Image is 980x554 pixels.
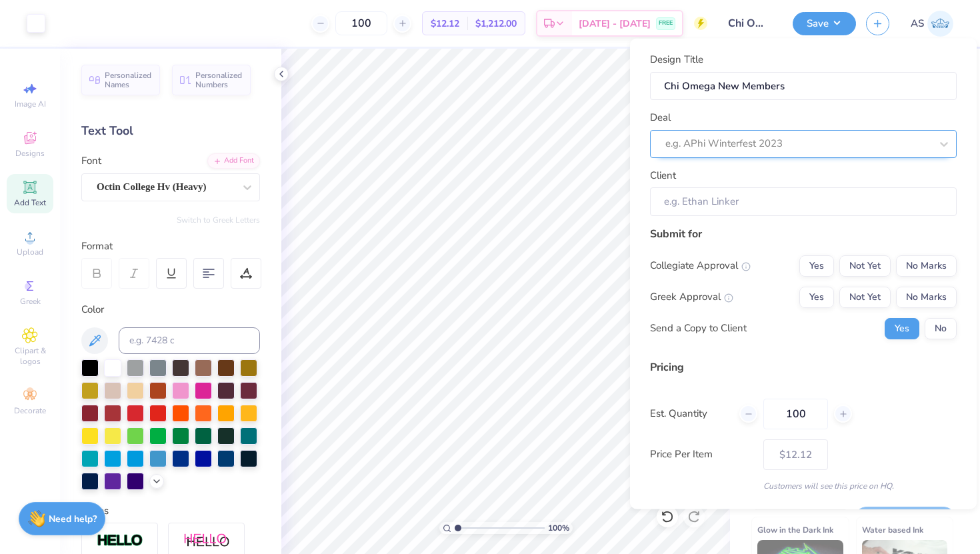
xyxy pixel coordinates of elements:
[650,321,747,336] div: Send a Copy to Client
[650,406,729,421] label: Est. Quantity
[14,405,46,416] span: Decorate
[105,71,152,89] span: Personalized Names
[650,225,957,241] div: Submit for
[20,296,41,307] span: Greek
[763,398,828,429] input: – –
[793,12,856,35] button: Save
[927,11,953,37] img: Ayla Schmanke
[885,317,919,339] button: Yes
[207,153,260,169] div: Add Font
[650,110,671,125] label: Deal
[659,19,673,28] span: FREE
[839,255,891,276] button: Not Yet
[81,302,260,317] div: Color
[650,187,957,216] input: e.g. Ethan Linker
[862,523,923,537] span: Water based Ink
[548,522,569,534] span: 100 %
[650,167,676,183] label: Client
[177,215,260,225] button: Switch to Greek Letters
[911,16,924,31] span: AS
[650,52,703,67] label: Design Title
[335,11,387,35] input: – –
[81,239,261,254] div: Format
[15,148,45,159] span: Designs
[650,289,733,305] div: Greek Approval
[650,479,957,491] div: Customers will see this price on HQ.
[97,533,143,549] img: Stroke
[911,11,953,37] a: AS
[431,17,459,31] span: $12.12
[49,513,97,525] strong: Need help?
[579,17,651,31] span: [DATE] - [DATE]
[799,286,834,307] button: Yes
[757,523,833,537] span: Glow in the Dark Ink
[14,197,46,208] span: Add Text
[7,345,53,367] span: Clipart & logos
[81,153,101,169] label: Font
[799,255,834,276] button: Yes
[183,533,230,549] img: Shadow
[650,258,751,273] div: Collegiate Approval
[119,327,260,354] input: e.g. 7428 c
[839,286,891,307] button: Not Yet
[896,255,957,276] button: No Marks
[17,247,43,257] span: Upload
[195,71,243,89] span: Personalized Numbers
[896,286,957,307] button: No Marks
[650,447,753,462] label: Price Per Item
[15,99,46,109] span: Image AI
[81,122,260,140] div: Text Tool
[650,359,957,375] div: Pricing
[925,317,957,339] button: No
[81,503,260,519] div: Styles
[717,10,783,37] input: Untitled Design
[475,17,517,31] span: $1,212.00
